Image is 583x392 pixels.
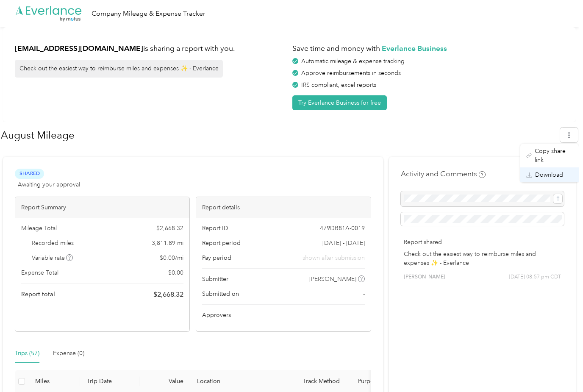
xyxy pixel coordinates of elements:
div: Expense (0) [53,349,84,358]
span: [DATE] 08:57 pm CDT [509,273,561,281]
span: [PERSON_NAME] [309,275,356,284]
span: $ 0.00 / mi [160,253,183,262]
span: Submitter [202,275,228,284]
span: Submitted on [202,289,239,298]
span: IRS compliant, excel reports [301,81,376,89]
p: Report shared [404,238,561,247]
span: Report period [202,239,241,247]
span: Download [535,170,563,179]
span: Shared [15,169,44,178]
span: Report ID [202,224,228,233]
span: $ 2,668.32 [156,224,183,233]
p: Check out the easiest way to reimburse miles and expenses ✨ - Everlance [404,250,561,267]
span: [PERSON_NAME] [404,273,445,281]
span: $ 2,668.32 [153,289,183,300]
h1: Save time and money with [292,43,564,54]
span: Recorded miles [32,239,74,247]
span: [DATE] - [DATE] [322,239,365,247]
span: $ 0.00 [168,268,183,277]
div: Trips (57) [15,349,39,358]
span: Copy share link [535,147,573,164]
span: 3,811.89 mi [152,239,183,247]
span: - [363,289,365,298]
h1: August Mileage [1,125,554,145]
div: Check out the easiest way to reimburse miles and expenses ✨ - Everlance [15,60,223,78]
button: Try Everlance Business for free [292,95,387,110]
span: shown after submission [303,253,365,262]
span: Approve reimbursements in seconds [301,70,401,77]
span: Report total [21,290,55,299]
div: Report Summary [15,197,189,218]
h4: Activity and Comments [401,169,486,179]
span: Awaiting your approval [18,180,80,189]
span: Pay period [202,253,231,262]
strong: Everlance Business [382,44,447,53]
span: Expense Total [21,268,58,277]
div: Company Mileage & Expense Tracker [92,8,205,19]
h1: is sharing a report with you. [15,43,286,54]
strong: [EMAIL_ADDRESS][DOMAIN_NAME] [15,44,143,53]
div: Report details [196,197,370,218]
span: Variable rate [32,253,73,262]
span: Approvers [202,311,231,320]
span: Automatic mileage & expense tracking [301,58,405,65]
span: Mileage Total [21,224,57,233]
span: 479DB81A-0019 [320,224,365,233]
